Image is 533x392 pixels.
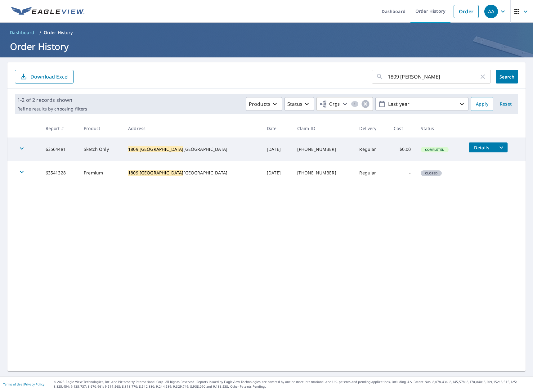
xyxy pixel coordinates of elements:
[319,100,340,108] span: Orgs
[316,97,373,111] button: Orgs1
[471,97,493,111] button: Apply
[44,29,73,36] p: Order History
[262,137,292,161] td: [DATE]
[10,29,34,36] span: Dashboard
[17,106,87,112] p: Refine results by choosing filters
[416,119,464,137] th: Status
[421,171,441,175] span: Closed
[3,382,44,386] p: |
[354,137,389,161] td: Regular
[496,97,516,111] button: Reset
[24,382,44,386] a: Privacy Policy
[421,147,448,152] span: Completed
[469,142,495,152] button: detailsBtn-63564481
[79,161,123,185] td: Premium
[389,161,416,185] td: -
[354,161,389,185] td: Regular
[287,100,302,108] p: Status
[41,119,79,137] th: Report #
[484,5,498,18] div: AA
[386,99,458,110] p: Last year
[128,170,183,176] mark: 1809 [GEOGRAPHIC_DATA]
[54,380,530,389] p: © 2025 Eagle View Technologies, Inc. and Pictometry International Corp. All Rights Reserved. Repo...
[15,70,74,83] button: Download Excel
[79,119,123,137] th: Product
[473,145,491,151] span: Details
[41,161,79,185] td: 63541328
[351,102,358,106] span: 1
[498,100,513,108] span: Reset
[292,119,355,137] th: Claim ID
[262,119,292,137] th: Date
[128,146,183,152] mark: 1809 [GEOGRAPHIC_DATA]
[39,29,41,36] li: /
[476,100,488,108] span: Apply
[354,119,389,137] th: Delivery
[79,137,123,161] td: Sketch Only
[501,74,513,80] span: Search
[17,96,87,104] p: 1-2 of 2 records shown
[496,70,518,83] button: Search
[292,161,355,185] td: [PHONE_NUMBER]
[41,137,79,161] td: 63564481
[11,7,84,16] img: EV Logo
[7,28,526,38] nav: breadcrumb
[454,5,479,18] a: Order
[262,161,292,185] td: [DATE]
[292,137,355,161] td: [PHONE_NUMBER]
[128,170,257,176] div: [GEOGRAPHIC_DATA]
[123,119,262,137] th: Address
[128,146,257,152] div: [GEOGRAPHIC_DATA]
[246,97,282,111] button: Products
[30,73,69,80] p: Download Excel
[3,382,22,386] a: Terms of Use
[375,97,468,111] button: Last year
[388,68,479,85] input: Address, Report #, Claim ID, etc.
[7,28,37,38] a: Dashboard
[495,142,508,152] button: filesDropdownBtn-63564481
[389,137,416,161] td: $0.00
[284,97,314,111] button: Status
[249,100,271,108] p: Products
[389,119,416,137] th: Cost
[7,40,526,53] h1: Order History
